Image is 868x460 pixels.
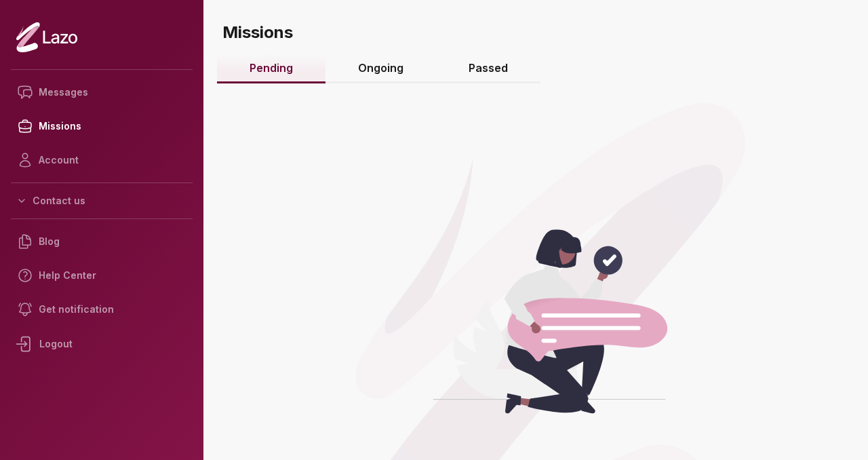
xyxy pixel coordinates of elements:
a: Blog [11,225,193,258]
div: Logout [11,326,193,362]
a: Messages [11,75,193,109]
a: Get notification [11,292,193,326]
a: Help Center [11,258,193,292]
a: Missions [11,109,193,143]
button: Contact us [11,189,193,213]
a: Pending [217,54,325,83]
a: Ongoing [325,54,436,83]
a: Passed [436,54,540,83]
a: Account [11,143,193,177]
